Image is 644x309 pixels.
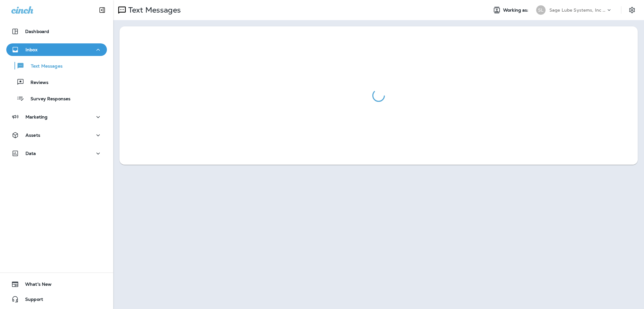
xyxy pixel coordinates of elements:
button: Reviews [6,75,107,89]
button: Data [6,147,107,160]
p: Inbox [25,47,37,52]
p: Data [25,151,36,156]
span: What's New [19,282,52,289]
p: Sage Lube Systems, Inc dba LOF Xpress Oil Change [549,8,606,13]
button: Dashboard [6,25,107,38]
p: Text Messages [126,5,181,15]
button: Assets [6,129,107,141]
span: Working as: [503,8,530,13]
button: Settings [626,4,638,16]
button: Text Messages [6,59,107,72]
p: Marketing [25,114,47,119]
p: Survey Responses [24,96,70,102]
span: Support [19,297,43,304]
button: Collapse Sidebar [93,4,111,16]
button: Survey Responses [6,92,107,105]
button: Inbox [6,43,107,56]
button: Marketing [6,111,107,123]
p: Text Messages [25,63,63,69]
p: Assets [25,133,40,138]
p: Reviews [24,80,48,86]
p: Dashboard [25,29,49,34]
button: Support [6,293,107,306]
button: What's New [6,278,107,290]
div: SL [536,5,546,15]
